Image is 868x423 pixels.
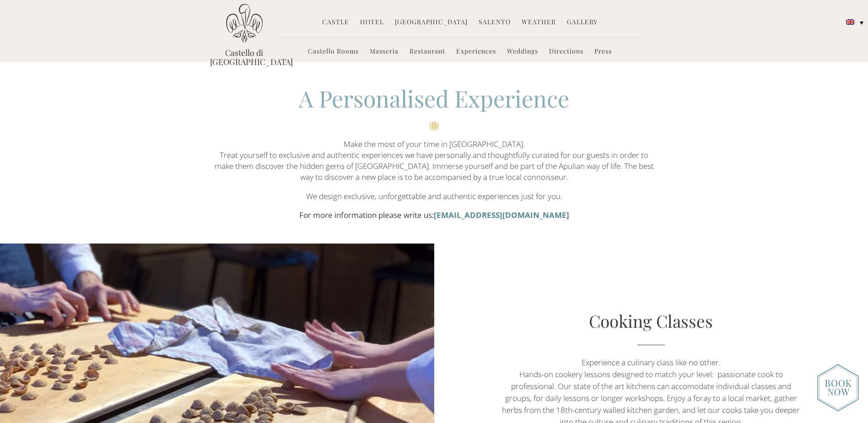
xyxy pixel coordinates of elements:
a: Hotel [360,17,384,28]
a: Weddings [507,47,538,57]
p: We design exclusive, unforgettable and authentic experiences just for you. [210,191,658,202]
a: Castle [322,17,349,28]
img: English [846,19,854,25]
a: Gallery [567,17,598,28]
a: [EMAIL_ADDRESS][DOMAIN_NAME] [434,210,569,220]
a: Salento [479,17,511,28]
a: Restaurant [410,47,445,57]
a: [GEOGRAPHIC_DATA] [395,17,468,28]
a: Experiences [456,47,496,57]
img: Castello di Ugento [226,4,263,43]
a: Castello Rooms [308,47,359,57]
a: Cooking Classes [589,309,713,332]
a: Castello di [GEOGRAPHIC_DATA] [210,48,279,66]
img: new-booknow.png [817,364,859,412]
strong: For more information please write us: [299,210,434,220]
h2: A Personalised Experience [210,83,658,131]
a: Directions [549,47,583,57]
p: Make the most of your time in [GEOGRAPHIC_DATA]. Treat yourself to exclusive and authentic experi... [210,139,658,183]
a: Weather [522,17,556,28]
a: Press [594,47,612,57]
a: Masseria [370,47,399,57]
